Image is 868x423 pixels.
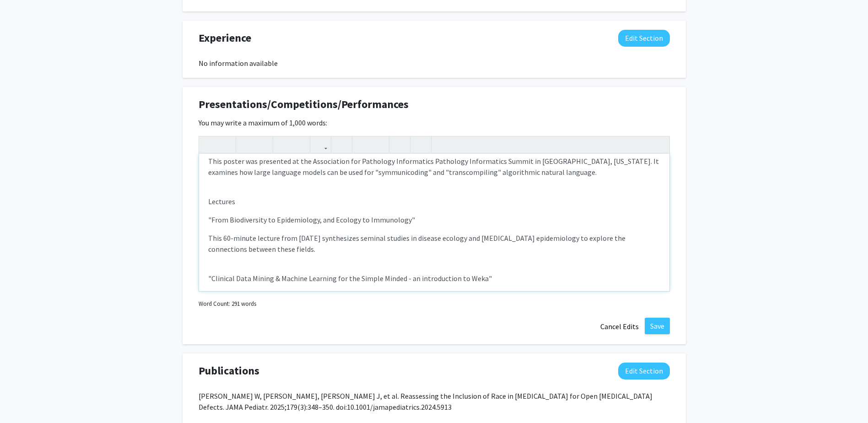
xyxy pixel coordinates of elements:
button: Edit Experience [618,30,670,47]
button: Strong (Ctrl + B) [238,136,254,152]
button: Fullscreen [651,136,667,152]
button: Link [313,136,329,152]
p: "From Biodiversity to Epidemiology, and Ecology to Immunology" [208,214,660,225]
button: Insert Image [334,136,350,152]
button: Subscript [291,136,307,152]
button: Cancel Edits [594,318,645,335]
button: Undo (Ctrl + Z) [201,136,217,152]
span: Publications [199,363,259,379]
div: Note to users with screen readers: Please deactivate our accessibility plugin for this page as it... [199,154,669,291]
button: Redo (Ctrl + Y) [217,136,233,152]
button: Unordered list [355,136,371,152]
p: This 60-minute lecture from [DATE] synthesizes seminal studies in disease ecology and [MEDICAL_DA... [208,233,660,255]
button: Insert horizontal rule [413,136,429,152]
iframe: Chat [7,382,39,416]
p: "Clinical Data Mining & Machine Learning for the Simple Minded - an introduction to Weka" [208,273,660,284]
label: You may write a maximum of 1,000 words: [199,117,327,128]
button: Emphasis (Ctrl + I) [254,136,270,152]
p: [PERSON_NAME] W, [PERSON_NAME], [PERSON_NAME] J, et al. Reassessing the Inclusion of Race in [MED... [199,390,670,412]
div: No information available [199,58,670,69]
button: Edit Publications [618,363,670,380]
span: Experience [199,30,251,46]
button: Remove format [392,136,408,152]
small: Word Count: 291 words [199,299,256,308]
button: Superscript [275,136,291,152]
span: Presentations/Competitions/Performances [199,96,409,113]
p: This poster was presented at the Association for Pathology Informatics Pathology Informatics Summ... [208,156,660,178]
button: Ordered list [371,136,387,152]
button: Save [645,318,670,334]
p: Lectures [208,196,660,207]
